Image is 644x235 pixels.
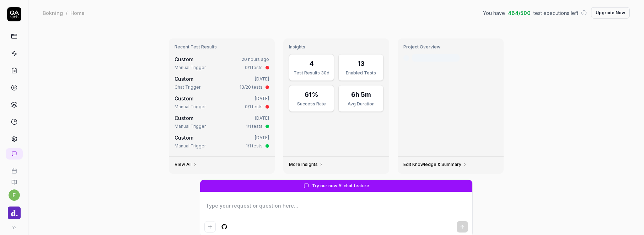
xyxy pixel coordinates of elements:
[175,115,193,121] span: Custom
[43,9,63,16] div: Bokning
[351,90,371,99] div: 6h 5m
[312,183,369,189] span: Try our new AI chat feature
[483,9,505,17] span: You have
[8,207,21,219] img: Done Logo
[403,44,498,50] h3: Project Overview
[173,132,270,151] a: Custom[DATE]Manual Trigger1/1 tests
[255,96,269,101] time: [DATE]
[175,95,193,101] span: Custom
[240,84,263,90] div: 13/20 tests
[3,201,25,221] button: Done Logo
[289,162,323,167] a: More Insights
[246,123,263,130] div: 1/1 tests
[246,143,263,149] div: 1/1 tests
[173,54,270,72] a: Custom20 hours agoManual Trigger0/1 tests
[175,64,206,71] div: Manual Trigger
[173,113,270,131] a: Custom[DATE]Manual Trigger1/1 tests
[175,143,206,149] div: Manual Trigger
[175,56,193,62] span: Custom
[403,162,467,167] a: Edit Knowledge & Summary
[204,221,216,233] button: Add attachment
[294,70,329,76] div: Test Results 30d
[66,9,68,16] div: /
[255,115,269,121] time: [DATE]
[175,76,193,82] span: Custom
[245,104,263,110] div: 0/1 tests
[175,104,206,110] div: Manual Trigger
[255,135,269,140] time: [DATE]
[343,101,379,107] div: Avg Duration
[173,74,270,92] a: Custom[DATE]Chat Trigger13/20 tests
[343,70,379,76] div: Enabled Tests
[412,54,460,62] div: Last crawled [DATE]
[591,7,630,19] button: Upgrade Now
[310,59,314,68] div: 4
[173,93,270,111] a: Custom[DATE]Manual Trigger0/1 tests
[9,189,20,201] button: f
[358,59,365,68] div: 13
[6,148,23,160] a: New conversation
[3,174,25,185] a: Documentation
[3,162,25,174] a: Book a call with us
[289,44,383,50] h3: Insights
[175,162,197,167] a: View All
[305,90,318,99] div: 61%
[242,57,269,62] time: 20 hours ago
[175,44,269,50] h3: Recent Test Results
[70,9,85,16] div: Home
[175,84,200,90] div: Chat Trigger
[294,101,329,107] div: Success Rate
[175,135,193,141] span: Custom
[245,64,263,71] div: 0/1 tests
[533,9,578,17] span: test executions left
[508,9,531,17] span: 464 / 500
[255,76,269,82] time: [DATE]
[175,123,206,130] div: Manual Trigger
